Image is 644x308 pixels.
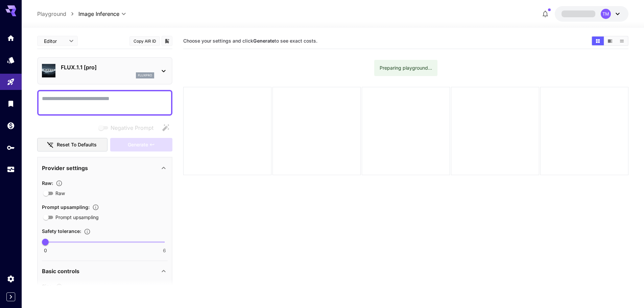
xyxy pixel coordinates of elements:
[61,63,154,71] p: FLUX.1.1 [pro]
[164,37,170,45] button: Add to library
[97,123,159,132] span: Negative prompts are not compatible with the selected model.
[81,228,93,235] button: Controls the tolerance level for input and output content moderation. Lower values apply stricter...
[129,36,160,46] button: Copy AIR ID
[42,160,168,176] div: Provider settings
[163,247,166,254] span: 6
[138,73,152,78] p: fluxpro
[53,180,65,187] button: Controls the level of post-processing applied to generated images.
[380,62,432,74] div: Preparing playground...
[44,247,47,254] span: 0
[90,204,102,211] button: Enables automatic enhancement and expansion of the input prompt to improve generation quality and...
[183,38,317,44] span: Choose your settings and click to see exact costs.
[42,164,88,172] p: Provider settings
[7,78,15,86] div: Playground
[44,38,65,45] span: Editor
[7,143,15,152] div: API Keys
[7,121,15,130] div: Wallet
[601,9,611,19] div: TM
[7,165,15,174] div: Usage
[37,10,66,18] a: Playground
[616,37,628,45] button: Show images in list view
[42,204,90,210] span: Prompt upsampling :
[604,37,616,45] button: Show images in video view
[78,10,119,18] span: Image Inference
[55,214,99,221] span: Prompt upsampling
[111,124,153,132] span: Negative Prompt
[55,190,65,197] span: Raw
[7,34,15,42] div: Home
[555,6,628,22] button: TM
[7,99,15,108] div: Library
[42,263,168,279] div: Basic controls
[6,292,15,301] button: Expand sidebar
[42,180,53,186] span: Raw :
[592,37,604,45] button: Show images in grid view
[37,10,78,18] nav: breadcrumb
[7,275,15,283] div: Settings
[7,56,15,64] div: Models
[42,267,79,275] p: Basic controls
[253,38,275,44] b: Generate
[591,36,628,46] div: Show images in grid viewShow images in video viewShow images in list view
[42,228,81,234] span: Safety tolerance :
[42,61,168,81] div: FLUX.1.1 [pro]fluxpro
[37,138,108,152] button: Reset to defaults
